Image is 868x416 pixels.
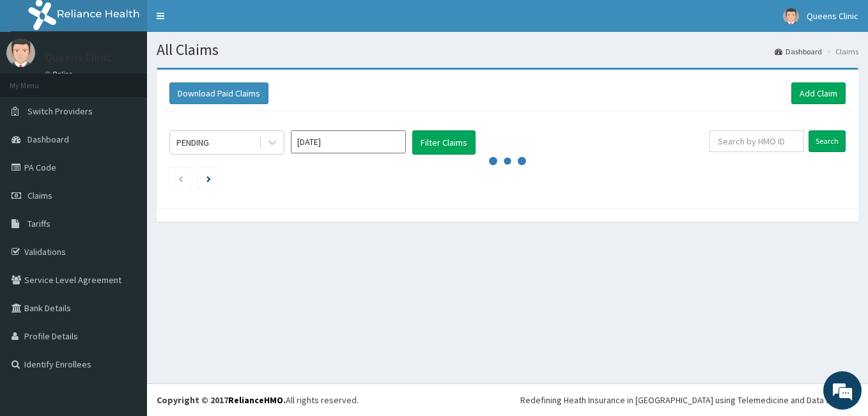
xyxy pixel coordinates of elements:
[45,52,112,63] p: Queens Clinic
[488,142,527,180] svg: audio-loading
[157,42,858,58] h1: All Claims
[27,190,52,201] span: Claims
[157,394,286,406] strong: Copyright © 2017 .
[709,130,804,152] input: Search by HMO ID
[147,383,868,416] footer: All rights reserved.
[412,130,476,155] button: Filter Claims
[809,130,846,152] input: Search
[27,105,93,117] span: Switch Providers
[27,218,50,229] span: Tariffs
[291,130,406,153] input: Select Month and Year
[228,394,283,406] a: RelianceHMO
[27,134,69,145] span: Dashboard
[823,46,858,57] li: Claims
[45,70,75,79] a: Online
[206,173,211,184] a: Next page
[520,394,858,406] div: Redefining Heath Insurance in [GEOGRAPHIC_DATA] using Telemedicine and Data Science!
[807,10,858,22] span: Queens Clinic
[775,46,822,57] a: Dashboard
[791,82,846,104] a: Add Claim
[176,136,209,149] div: PENDING
[783,8,799,24] img: User Image
[178,173,183,184] a: Previous page
[169,82,268,104] button: Download Paid Claims
[6,38,35,67] img: User Image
